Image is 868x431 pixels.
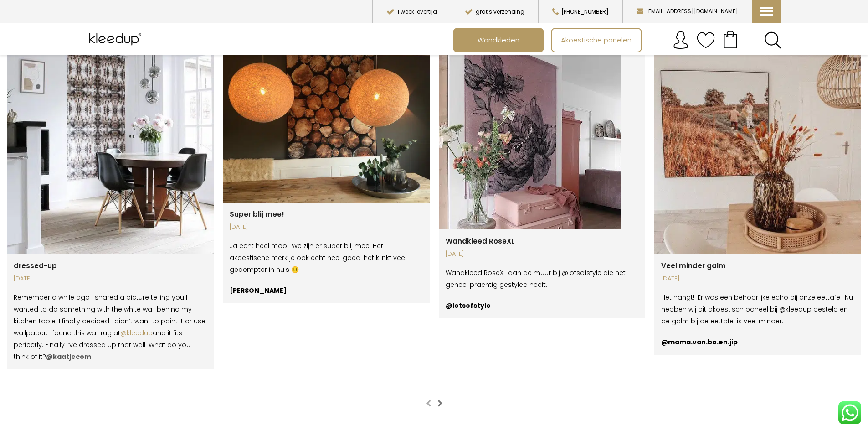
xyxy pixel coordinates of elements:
[230,209,284,219] a: Super blij mee!
[14,261,57,270] a: dressed-up
[230,286,287,295] strong: [PERSON_NAME]
[454,29,543,52] a: Wandkleden
[120,328,153,338] a: @kleedup
[697,31,715,49] img: verlanglijstje.svg
[87,28,146,51] img: Kleedup
[446,248,639,260] div: [DATE]
[230,221,423,233] div: [DATE]
[556,31,637,49] span: Akoestische panelen
[661,273,854,285] div: [DATE]
[453,28,788,52] nav: Main menu
[672,31,690,49] img: account.svg
[661,338,738,347] strong: @mama.van.bo.en.jip
[764,31,781,49] a: Search
[14,328,190,361] span: and it fits perfectly. Finally I’ve dressed up that wall! What do you think of it?
[715,28,746,51] a: Your cart
[661,291,854,327] p: Het hangt!! Er was een behoorlijke echo bij onze eettafel. Nu hebben wij dit akoestisch paneel bi...
[46,352,91,361] strong: @kaatjecom
[446,267,639,291] p: Wandkleed RoseXL aan de muur bij @lotsofstyle die het geheel prachtig gestyled heeft.
[661,261,726,270] a: Veel minder galm
[446,301,491,310] strong: @lotsofstyle
[230,241,406,274] span: Ja echt heel mooi! We zijn er super blij mee. Het akoestische merk je ook echt heel goed: het kli...
[14,293,205,338] span: Remember a while ago I shared a picture telling you I wanted to do something with the white wall ...
[446,236,514,246] a: Wandkleed RoseXL
[473,31,524,49] span: Wandkleden
[14,273,207,285] div: [DATE]
[552,29,641,52] a: Akoestische panelen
